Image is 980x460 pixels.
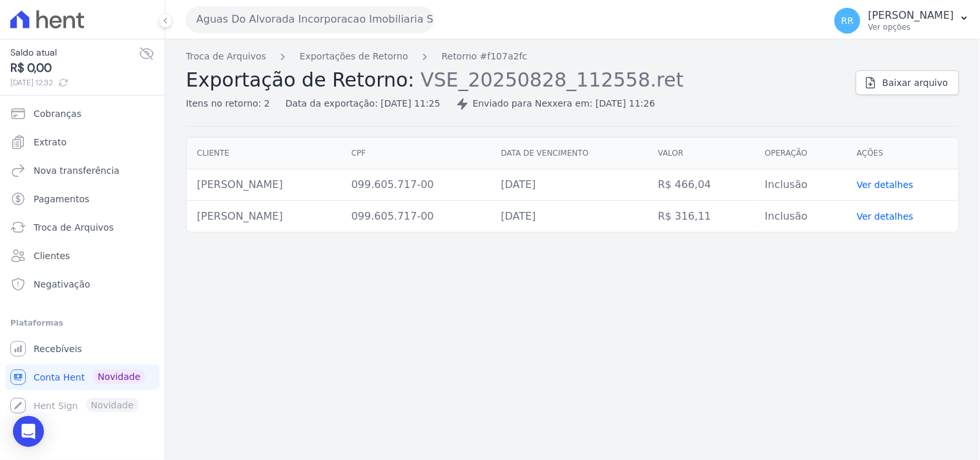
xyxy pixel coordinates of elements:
nav: Breadcrumb [186,50,846,63]
th: Data de vencimento [491,138,648,169]
th: CPF [341,138,491,169]
span: Pagamentos [34,193,89,205]
a: Baixar arquivo [856,70,959,95]
span: Novidade [92,370,145,384]
span: Negativação [34,278,90,291]
a: Ver detalhes [857,211,914,222]
span: Baixar arquivo [882,76,948,89]
a: Ver detalhes [857,180,914,190]
nav: Sidebar [10,101,154,419]
td: 099.605.717-00 [341,201,491,233]
a: Troca de Arquivos [5,214,160,240]
span: Nova transferência [34,164,120,177]
span: Recebíveis [34,342,82,355]
th: Valor [648,138,755,169]
span: Saldo atual [10,46,139,59]
td: R$ 316,11 [648,201,755,233]
td: Inclusão [755,201,846,233]
span: VSE_20250828_112558.ret [421,67,683,91]
a: Recebíveis [5,336,160,362]
span: [DATE] 12:32 [10,77,139,89]
button: Aguas Do Alvorada Incorporacao Imobiliaria SPE LTDA [186,6,434,32]
span: Cobranças [34,107,81,120]
span: Conta Hent [34,371,85,384]
td: 099.605.717-00 [341,169,491,201]
span: R$ 0,00 [10,59,139,77]
a: Exportações de Retorno [300,50,408,63]
a: Clientes [5,243,160,269]
th: Operação [755,138,846,169]
a: Retorno #f107a2fc [442,50,528,63]
a: Cobranças [5,101,160,127]
button: RR [PERSON_NAME] Ver opções [824,3,980,39]
p: Ver opções [868,22,954,32]
td: [DATE] [491,201,648,233]
span: Exportação de Retorno: [186,68,415,91]
a: Troca de Arquivos [186,50,266,63]
span: RR [841,16,853,25]
div: Itens no retorno: 2 [186,97,270,110]
div: Enviado para Nexxera em: [DATE] 11:26 [456,97,656,110]
span: Troca de Arquivos [34,221,114,234]
a: Negativação [5,271,160,297]
span: Clientes [34,249,70,262]
div: Open Intercom Messenger [13,416,44,447]
div: Plataformas [10,315,154,331]
td: R$ 466,04 [648,169,755,201]
div: Data da exportação: [DATE] 11:25 [286,97,441,110]
a: Nova transferência [5,158,160,183]
p: [PERSON_NAME] [868,9,954,22]
td: [PERSON_NAME] [187,169,341,201]
a: Pagamentos [5,186,160,212]
span: Extrato [34,136,67,149]
th: Ações [847,138,959,169]
a: Extrato [5,129,160,155]
a: Conta Hent Novidade [5,364,160,390]
td: [DATE] [491,169,648,201]
th: Cliente [187,138,341,169]
td: [PERSON_NAME] [187,201,341,233]
td: Inclusão [755,169,846,201]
